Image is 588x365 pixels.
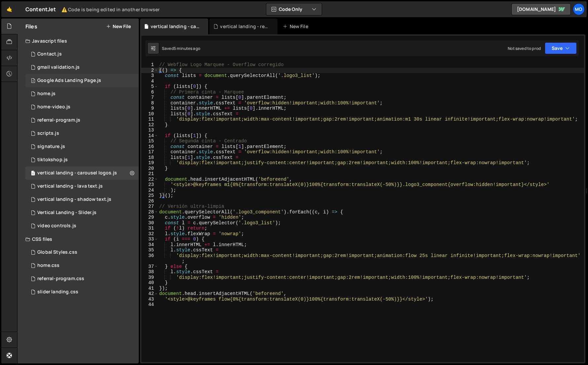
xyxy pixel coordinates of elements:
div: 10184/38486.js [25,61,139,74]
div: 5 minutes ago [174,46,200,51]
div: 6 [141,90,158,95]
div: 10184/37628.js [25,114,139,127]
div: 30 [141,220,158,226]
div: 29 [141,215,158,220]
div: 10184/44784.js [25,193,139,206]
div: 13 [141,128,158,133]
div: 10184/36849.js [25,74,139,87]
div: vertical landing - reveal scropp.js [220,23,270,30]
div: Not saved to prod [508,46,541,51]
div: 41 [141,286,158,291]
div: 10184/37166.js [25,48,139,61]
div: 10184/39870.css [25,259,139,272]
div: slider landing.css [37,289,78,295]
div: 43 [141,297,158,302]
div: 23 [141,182,158,188]
div: 10184/37629.css [25,272,139,285]
div: 37 [141,264,158,270]
div: 39 [141,275,158,280]
div: 16 [141,144,158,150]
div: 10 [141,111,158,117]
div: 3 [141,73,158,79]
div: 44 [141,302,158,308]
div: 38 [141,269,158,275]
div: 22 [141,177,158,182]
div: 31 [141,226,158,231]
div: 34 [141,242,158,248]
div: 12 [141,122,158,128]
div: 10184/34477.js [25,140,139,153]
div: Contact.js [37,51,62,57]
div: 19 [141,160,158,166]
div: 10184/38499.css [25,246,139,259]
div: 9 [141,106,158,111]
div: 40 [141,280,158,286]
div: 10184/30310.js [25,153,139,166]
div: 10184/43272.js [25,100,139,114]
span: 3 [31,79,35,84]
div: scripts.js [37,130,59,136]
div: CSS files [18,233,139,246]
div: signature.js [37,144,65,150]
div: 11 [141,117,158,122]
div: Global Styles.css [37,249,77,255]
div: 15 [141,138,158,144]
a: Mo [573,3,585,15]
button: New File [106,24,131,29]
div: 20 [141,166,158,171]
div: 24 [141,188,158,193]
div: 21 [141,171,158,177]
button: Code Only [266,3,322,15]
div: 10184/44785.js [25,180,139,193]
div: 10184/44936.js [25,166,139,180]
div: vertical landing - carousel logos.js [37,170,117,176]
div: 17 [141,149,158,155]
div: vertical landing - lava text.js [37,183,103,189]
div: referral-program.css [37,276,84,282]
div: 7 [141,95,158,100]
div: 10184/39869.js [25,87,139,100]
div: 1 [141,62,158,68]
div: Vertical Landing - Slider.js [37,210,96,216]
div: 14 [141,133,158,139]
span: 1 [31,171,35,176]
div: home.js [37,91,55,97]
div: 10184/22928.js [25,127,139,140]
small: ⚠️ Code is being edited in another browser [61,6,160,13]
div: home-video.js [37,104,70,110]
div: 10184/44517.js [25,206,139,219]
div: 4 [141,79,158,84]
div: 18 [141,155,158,161]
div: 27 [141,204,158,209]
div: 25 [141,193,158,199]
div: 33 [141,237,158,242]
div: vertical landing - shadow text.js [37,197,111,202]
div: New File [283,23,311,30]
div: video controls.js [37,223,76,229]
div: 32 [141,231,158,237]
div: Javascript files [18,34,139,48]
div: 36 [141,253,158,264]
div: vertical landing - carousel logos.js [151,23,200,30]
div: ContentJet [25,5,160,13]
h2: Files [25,23,37,30]
a: 🤙 [1,1,18,17]
div: referral-program.js [37,117,80,123]
div: home.css [37,263,59,269]
div: 26 [141,199,158,204]
div: 35 [141,247,158,253]
a: [DOMAIN_NAME] [511,3,571,15]
div: 2 [141,68,158,73]
div: 5 [141,84,158,90]
div: tiktokshop.js [37,157,68,163]
div: 10184/44518.css [25,285,139,299]
div: 10184/43538.js [25,219,139,233]
div: Saved [162,46,200,51]
button: Save [545,42,577,54]
div: gmail validation.js [37,64,80,70]
div: Google Ads Landing Page.js [37,78,101,84]
div: 28 [141,209,158,215]
div: 42 [141,291,158,297]
div: 8 [141,100,158,106]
